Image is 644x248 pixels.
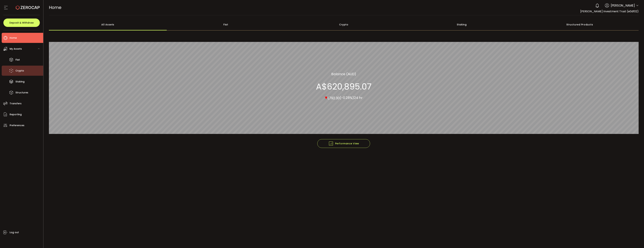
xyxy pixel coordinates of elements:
span: Log out [10,230,19,235]
span: My Assets [10,46,22,51]
div: Structured Products [521,19,639,30]
section: Balance (AUD) [331,71,356,76]
div: All Assets [49,19,167,30]
span: Reporting [10,112,22,117]
div: Fiat [167,19,285,30]
span: Transfers [10,101,22,106]
span: [PERSON_NAME] [611,3,635,8]
span: ▾ [325,94,327,101]
span: Preferences [10,123,24,128]
div: Crypto [285,19,403,30]
iframe: Chat Widget [569,113,644,248]
section: A$620,895.07 [316,81,372,92]
span: 24 hr [354,95,363,100]
span: Crypto [15,68,24,73]
span: Structures [15,90,28,95]
span: (-0.28%) [340,95,354,100]
span: Deposit & Withdraw [9,22,34,24]
div: Staking [403,19,521,30]
span: Fiat [15,57,20,62]
span: [PERSON_NAME] Investment Trust (e0df02) [580,9,639,13]
span: Home [49,5,61,10]
span: 1,792.30 [327,96,340,100]
span: Performance View [328,141,359,146]
span: Home [10,36,17,40]
span: Staking [15,79,25,84]
button: Performance View [317,139,370,148]
button: Deposit & Withdraw [3,19,40,27]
